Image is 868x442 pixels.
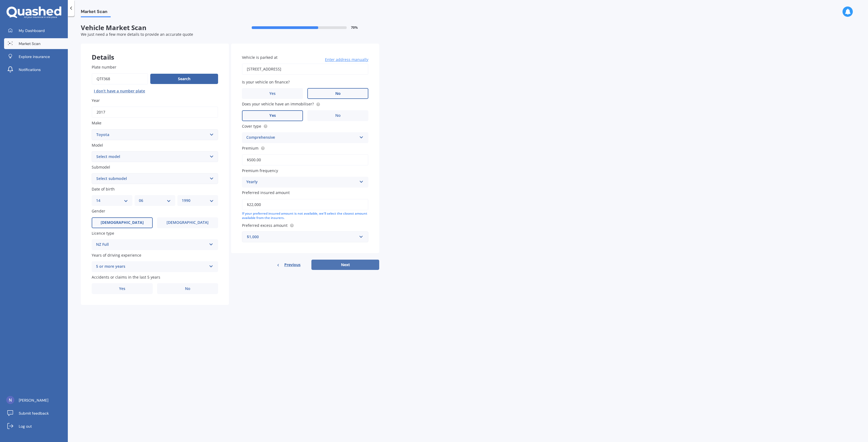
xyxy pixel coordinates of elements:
[92,64,116,70] span: Plate number
[4,395,68,406] a: [PERSON_NAME]
[19,411,49,416] span: Submit feedback
[81,9,111,16] span: Market Scan
[96,241,207,248] div: NZ Full
[185,286,190,291] span: No
[92,186,115,192] span: Date of birth
[242,146,259,151] span: Premium
[242,168,278,173] span: Premium frequency
[19,424,32,429] span: Log out
[92,143,103,148] span: Model
[246,134,357,141] div: Comprehensive
[19,398,48,403] span: [PERSON_NAME]
[92,275,160,280] span: Accidents or claims in the last 5 years
[92,164,110,170] span: Submodel
[81,24,230,32] span: Vehicle Market Scan
[96,263,207,270] div: 5 or more years
[335,113,341,118] span: No
[325,57,368,62] span: Enter address manually
[351,26,358,30] span: 70 %
[19,54,50,59] span: Explore insurance
[19,28,45,33] span: My Dashboard
[242,211,368,221] div: If your preferred insured amount is not available, we'll select the closest amount available from...
[92,98,100,103] span: Year
[119,286,125,291] span: Yes
[92,121,101,126] span: Make
[284,261,301,269] span: Previous
[19,67,41,72] span: Notifications
[4,51,68,62] a: Explore insurance
[242,190,290,195] span: Preferred insured amount
[335,91,341,96] span: No
[242,102,314,107] span: Does your vehicle have an immobiliser?
[6,396,14,404] img: ALm5wu19WwsLQCFtwFZeciLWC4U_wr9SVvJ3yAnkmQJS=s96-c
[81,44,229,60] div: Details
[4,25,68,36] a: My Dashboard
[4,38,68,49] a: Market Scan
[92,73,148,85] input: Enter plate number
[4,64,68,75] a: Notifications
[242,124,261,129] span: Cover type
[81,32,193,37] span: We just need a few more details to provide an accurate quote
[92,231,114,236] span: Licence type
[242,79,290,85] span: Is your vehicle on finance?
[269,113,276,118] span: Yes
[242,223,288,228] span: Preferred excess amount
[101,220,144,225] span: [DEMOGRAPHIC_DATA]
[247,234,357,240] div: $1,000
[269,91,276,96] span: Yes
[19,41,40,46] span: Market Scan
[92,253,141,258] span: Years of driving experience
[92,107,218,118] input: YYYY
[150,74,218,84] button: Search
[242,55,277,60] span: Vehicle is parked at
[242,199,368,210] input: Enter amount
[4,421,68,432] a: Log out
[92,209,105,214] span: Gender
[4,408,68,419] a: Submit feedback
[311,260,379,270] button: Next
[246,179,357,185] div: Yearly
[242,63,368,75] input: Enter address
[167,220,209,225] span: [DEMOGRAPHIC_DATA]
[92,87,147,95] button: I don’t have a number plate
[242,154,368,166] input: Enter premium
